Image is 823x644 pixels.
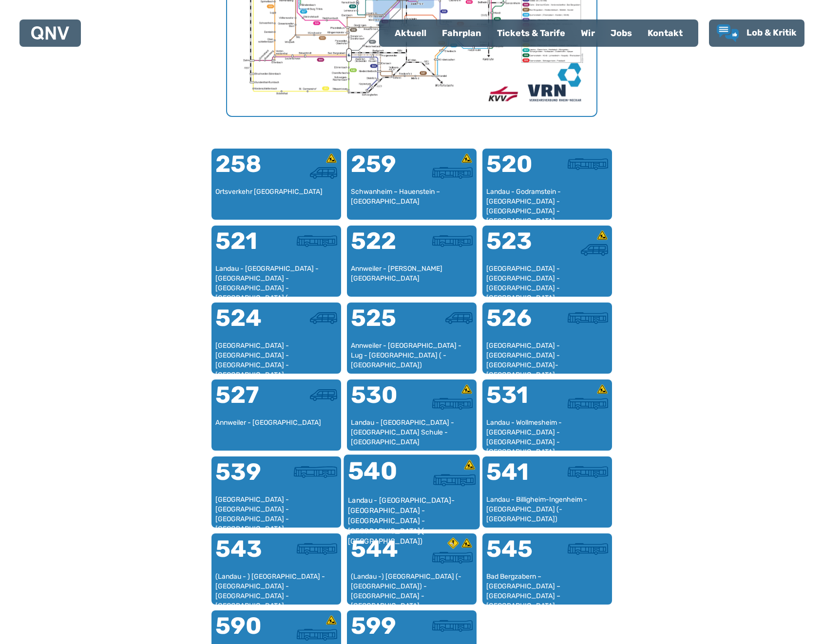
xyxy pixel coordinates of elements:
[432,620,473,632] img: Überlandbus
[215,229,276,265] div: 521
[347,495,476,525] div: Landau - [GEOGRAPHIC_DATA]-[GEOGRAPHIC_DATA] - [GEOGRAPHIC_DATA] - [GEOGRAPHIC_DATA] (- [GEOGRAPH...
[432,167,473,179] img: Überlandbus
[568,466,608,478] img: Überlandbus
[568,158,608,170] img: Überlandbus
[294,466,337,478] img: Stadtbus
[486,341,608,370] div: [GEOGRAPHIC_DATA] - [GEOGRAPHIC_DATA] - [GEOGRAPHIC_DATA]-[GEOGRAPHIC_DATA]
[351,341,473,370] div: Annweiler - [GEOGRAPHIC_DATA] - Lug - [GEOGRAPHIC_DATA] ( - [GEOGRAPHIC_DATA])
[297,629,337,641] img: Überlandbus
[486,187,608,216] div: Landau - Godramstein - [GEOGRAPHIC_DATA] - [GEOGRAPHIC_DATA] - [GEOGRAPHIC_DATA]
[351,383,412,418] div: 530
[603,20,640,46] a: Jobs
[310,167,337,179] img: Kleinbus
[351,264,473,293] div: Annweiler - [PERSON_NAME][GEOGRAPHIC_DATA]
[297,543,337,555] img: Überlandbus
[215,460,276,495] div: 539
[717,24,797,42] a: Lob & Kritik
[573,20,603,46] a: Wir
[489,20,573,46] a: Tickets & Tarife
[432,552,473,564] img: Überlandbus
[215,306,276,341] div: 524
[433,474,476,486] img: Überlandbus
[581,244,608,256] img: Kleinbus
[351,152,412,188] div: 259
[31,23,69,43] a: QNV Logo
[215,383,276,418] div: 527
[215,341,337,370] div: [GEOGRAPHIC_DATA] - [GEOGRAPHIC_DATA] - [GEOGRAPHIC_DATA] - [GEOGRAPHIC_DATA] - [GEOGRAPHIC_DATA]
[486,418,608,447] div: Landau - Wollmesheim - [GEOGRAPHIC_DATA] - [GEOGRAPHIC_DATA] - [GEOGRAPHIC_DATA] - [GEOGRAPHIC_DATA]
[445,312,472,324] img: Kleinbus
[297,235,337,247] img: Überlandbus
[215,537,276,572] div: 543
[486,229,547,265] div: 523
[486,460,547,495] div: 541
[640,20,690,46] a: Kontakt
[486,383,547,418] div: 531
[351,306,412,341] div: 525
[351,572,473,601] div: (Landau -) [GEOGRAPHIC_DATA] (- [GEOGRAPHIC_DATA]) - [GEOGRAPHIC_DATA] - [GEOGRAPHIC_DATA]
[568,312,608,324] img: Überlandbus
[310,312,337,324] img: Kleinbus
[215,572,337,601] div: (Landau - ) [GEOGRAPHIC_DATA] - [GEOGRAPHIC_DATA] - [GEOGRAPHIC_DATA] - [GEOGRAPHIC_DATA]
[486,152,547,188] div: 520
[31,26,69,40] img: QNV Logo
[215,418,337,447] div: Annweiler - [GEOGRAPHIC_DATA]
[486,572,608,601] div: Bad Bergzabern – [GEOGRAPHIC_DATA] – [GEOGRAPHIC_DATA] – [GEOGRAPHIC_DATA]
[215,264,337,293] div: Landau - [GEOGRAPHIC_DATA] - [GEOGRAPHIC_DATA] - [GEOGRAPHIC_DATA] - [GEOGRAPHIC_DATA] ( - [GEOGR...
[351,418,473,447] div: Landau - [GEOGRAPHIC_DATA] - [GEOGRAPHIC_DATA] Schule - [GEOGRAPHIC_DATA]
[486,264,608,293] div: [GEOGRAPHIC_DATA] - [GEOGRAPHIC_DATA] - [GEOGRAPHIC_DATA] - [GEOGRAPHIC_DATA]
[387,20,434,46] a: Aktuell
[486,537,547,572] div: 545
[351,187,473,216] div: Schwanheim – Hauenstein – [GEOGRAPHIC_DATA]
[215,495,337,524] div: [GEOGRAPHIC_DATA] - [GEOGRAPHIC_DATA] - [GEOGRAPHIC_DATA] - [GEOGRAPHIC_DATA] - [GEOGRAPHIC_DATA]...
[568,398,608,410] img: Überlandbus
[351,229,412,265] div: 522
[434,20,489,46] a: Fahrplan
[568,543,608,555] img: Überlandbus
[310,389,337,401] img: Kleinbus
[215,152,276,188] div: 258
[432,398,473,410] img: Überlandbus
[351,537,412,572] div: 544
[746,27,797,38] span: Lob & Kritik
[486,306,547,341] div: 526
[432,235,473,247] img: Überlandbus
[347,459,411,495] div: 540
[486,495,608,524] div: Landau - Billigheim-Ingenheim - [GEOGRAPHIC_DATA] (- [GEOGRAPHIC_DATA])
[215,187,337,216] div: Ortsverkehr [GEOGRAPHIC_DATA]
